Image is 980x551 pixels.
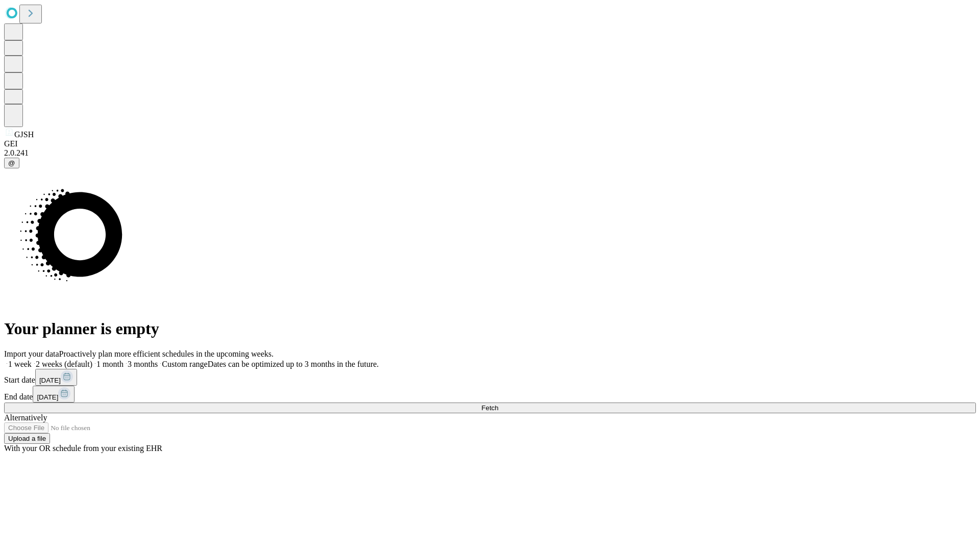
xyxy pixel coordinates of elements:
span: 3 months [128,360,158,368]
button: Upload a file [4,433,50,444]
span: [DATE] [39,377,61,384]
div: End date [4,386,976,403]
span: Proactively plan more efficient schedules in the upcoming weeks. [59,349,274,358]
span: Dates can be optimized up to 3 months in the future. [208,360,379,368]
button: @ [4,158,19,168]
div: GEI [4,139,976,148]
span: Import your data [4,349,59,358]
span: 1 week [8,360,32,368]
div: 2.0.241 [4,148,976,158]
button: [DATE] [35,369,77,386]
span: 2 weeks (default) [36,360,92,368]
span: GJSH [14,130,34,139]
span: @ [8,159,15,167]
span: With your OR schedule from your existing EHR [4,444,162,453]
span: Fetch [481,404,498,412]
span: Custom range [162,360,207,368]
span: Alternatively [4,413,47,422]
span: 1 month [96,360,124,368]
div: Start date [4,369,976,386]
span: [DATE] [37,393,58,401]
button: Fetch [4,403,976,413]
h1: Your planner is empty [4,319,976,338]
button: [DATE] [33,386,75,403]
